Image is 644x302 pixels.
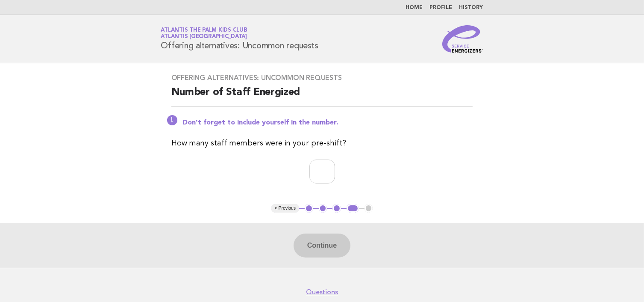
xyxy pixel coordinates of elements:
[171,137,473,149] p: How many staff members were in your pre-shift?
[182,118,473,127] p: Don't forget to include yourself in the number.
[459,5,483,10] a: History
[305,204,313,213] button: 1
[347,204,359,213] button: 4
[161,27,247,39] a: Atlantis The Palm Kids ClubAtlantis [GEOGRAPHIC_DATA]
[171,86,473,107] h2: Number of Staff Energized
[171,74,473,82] h3: Offering alternatives: Uncommon requests
[319,204,327,213] button: 2
[271,204,299,213] button: < Previous
[406,5,423,10] a: Home
[306,288,338,296] a: Questions
[332,204,341,213] button: 3
[442,25,483,53] img: Service Energizers
[161,28,318,50] h1: Offering alternatives: Uncommon requests
[161,34,247,40] span: Atlantis [GEOGRAPHIC_DATA]
[430,5,453,10] a: Profile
